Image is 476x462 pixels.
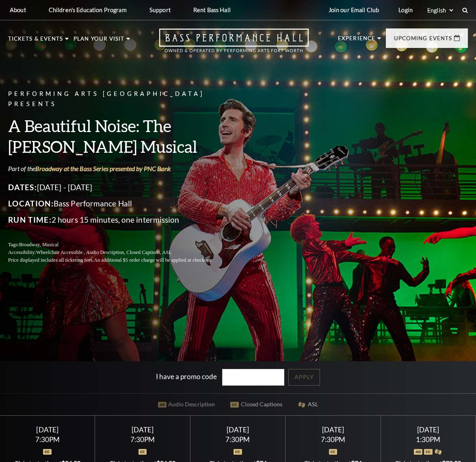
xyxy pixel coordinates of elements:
[234,449,242,455] img: icon_oc.svg
[200,436,276,443] div: 7:30PM
[8,182,37,192] span: Dates:
[8,89,232,109] p: Performing Arts [GEOGRAPHIC_DATA] Presents
[394,36,452,46] p: Upcoming Events
[8,249,232,256] p: Accessibility:
[19,242,58,247] span: Broadway, Musical
[10,7,26,13] p: About
[49,7,127,13] p: Children's Education Program
[8,181,232,194] p: [DATE] - [DATE]
[390,425,466,434] div: [DATE]
[8,241,232,249] p: Tags:
[338,36,375,46] p: Experience
[8,256,232,264] p: Price displayed includes all ticketing fees.
[10,425,85,434] div: [DATE]
[8,115,232,157] h3: A Beautiful Noise: The [PERSON_NAME] Musical
[10,436,85,443] div: 7:30PM
[434,449,443,455] img: icon_asla.svg
[43,449,52,455] img: icon_oc.svg
[156,372,217,381] label: I have a promo code
[329,449,338,455] img: icon_oc.svg
[414,449,422,455] img: icon_ad.svg
[94,257,212,263] span: An additional $5 order charge will be applied at checkout.
[390,436,466,443] div: 1:30PM
[200,425,276,434] div: [DATE]
[35,165,171,172] a: Broadway at the Bass Series presented by PNC Bank
[426,7,454,14] select: Select:
[8,215,52,224] span: Run Time:
[295,436,371,443] div: 7:30PM
[149,7,171,13] p: Support
[105,425,180,434] div: [DATE]
[424,449,433,455] img: icon_oc.svg
[105,436,180,443] div: 7:30PM
[8,213,232,226] p: 2 hours 15 minutes, one intermission
[8,197,232,210] p: Bass Performance Hall
[138,449,147,455] img: icon_oc.svg
[193,7,231,13] p: Rent Bass Hall
[36,249,172,255] span: Wheelchair Accessible , Audio Description, Closed Captions, ASL
[295,425,371,434] div: [DATE]
[8,199,54,208] span: Location:
[8,164,232,173] p: Part of the
[8,36,63,46] p: Tickets & Events
[74,36,124,46] p: Plan Your Visit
